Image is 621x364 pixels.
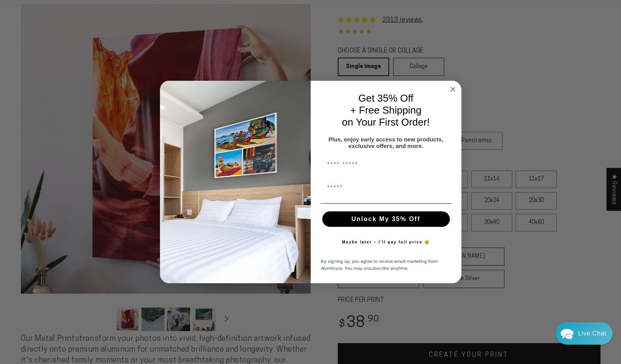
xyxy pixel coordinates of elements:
button: Close dialog [448,85,458,94]
button: Unlock My 35% Off [322,211,450,227]
img: 728e4f65-7e6c-44e2-b7d1-0292a396982f.jpeg [160,81,311,283]
div: Contact Us Directly [578,322,606,345]
span: By signing up, you agree to receive email marketing from Aluminyze. You may unsubscribe anytime. [321,258,438,272]
span: + Free Shipping [350,104,421,116]
span: Plus, enjoy early access to new products, exclusive offers, and more. [328,136,443,149]
button: Maybe later – I’ll pay full price 😅 [338,235,434,250]
span: on Your First Order! [342,116,430,128]
span: Get 35% Off [358,92,413,104]
div: Chat widget toggle [556,322,612,345]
